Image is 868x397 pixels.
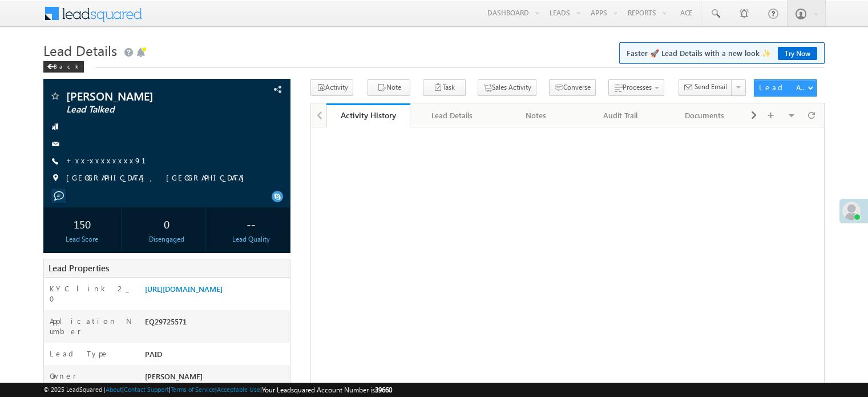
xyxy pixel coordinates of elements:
button: Converse [549,79,596,96]
button: Send Email [679,79,732,96]
a: Documents [663,103,747,127]
span: Lead Details [43,41,117,59]
span: Lead Talked [66,104,219,115]
span: Lead Properties [49,262,109,274]
span: Your Leadsquared Account Number is [262,386,392,394]
div: Activity History [335,110,402,121]
a: Try Now [778,47,817,60]
span: Processes [623,83,652,91]
div: Disengaged [131,234,203,244]
span: Faster 🚀 Lead Details with a new look ✨ [627,47,817,59]
label: Lead Type [50,348,109,359]
span: [PERSON_NAME] [66,90,219,102]
div: PAID [142,348,290,364]
div: Back [43,61,84,73]
a: Lead Details [410,103,494,127]
div: Lead Details [419,109,484,122]
button: Activity [310,79,353,96]
div: Lead Score [46,234,118,244]
a: Terms of Service [171,386,215,393]
div: 150 [46,213,118,234]
label: Owner [50,371,76,381]
a: Notes [495,103,579,127]
a: +xx-xxxxxxxx91 [66,155,160,165]
a: About [106,386,122,393]
a: [URL][DOMAIN_NAME] [145,284,223,294]
button: Processes [608,79,664,96]
button: Lead Actions [754,79,817,97]
button: Sales Activity [478,79,536,96]
span: © 2025 LeadSquared | | | | | [43,384,392,395]
a: Back [43,61,90,70]
a: Contact Support [124,386,169,393]
a: Activity History [326,103,410,127]
div: Lead Actions [759,82,808,93]
span: 39660 [375,386,392,394]
div: EQ29725571 [142,316,290,332]
div: Lead Quality [215,234,287,244]
a: Acceptable Use [217,386,260,393]
div: Audit Trail [588,109,652,122]
a: Audit Trail [579,103,663,127]
label: Application Number [50,316,133,336]
button: Task [423,79,466,96]
button: Note [368,79,410,96]
div: Notes [504,109,568,122]
div: Documents [672,109,737,122]
label: KYC link 2_0 [50,283,133,304]
span: Send Email [695,82,727,92]
span: [PERSON_NAME] [145,371,203,381]
span: [GEOGRAPHIC_DATA], [GEOGRAPHIC_DATA] [66,173,250,184]
div: 0 [131,213,203,234]
div: -- [215,213,287,234]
